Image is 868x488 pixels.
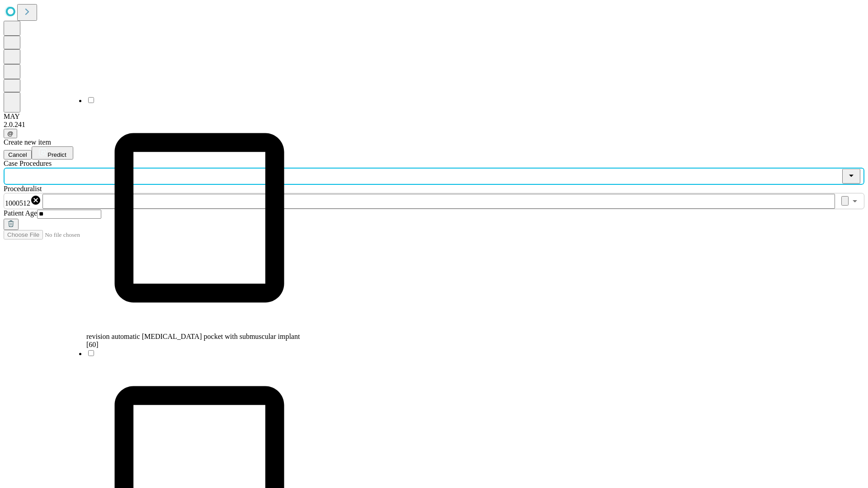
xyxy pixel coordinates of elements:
button: @ [4,129,17,138]
div: MAY [4,113,864,121]
div: 2.0.241 [4,121,864,129]
span: Proceduralist [4,185,42,192]
span: Create new item [4,138,51,146]
span: 1000512 [5,199,30,207]
span: Predict [47,151,66,158]
div: 1000512 [5,195,41,207]
span: Patient Age [4,209,37,217]
span: Cancel [8,151,27,158]
button: Open [849,195,861,207]
button: Predict [32,146,73,160]
button: Cancel [4,150,32,160]
span: @ [7,130,14,137]
span: revision automatic [MEDICAL_DATA] pocket with submuscular implant [60] [86,333,300,348]
button: Close [842,169,860,184]
button: Clear [841,196,849,206]
span: Scheduled Procedure [4,160,52,167]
